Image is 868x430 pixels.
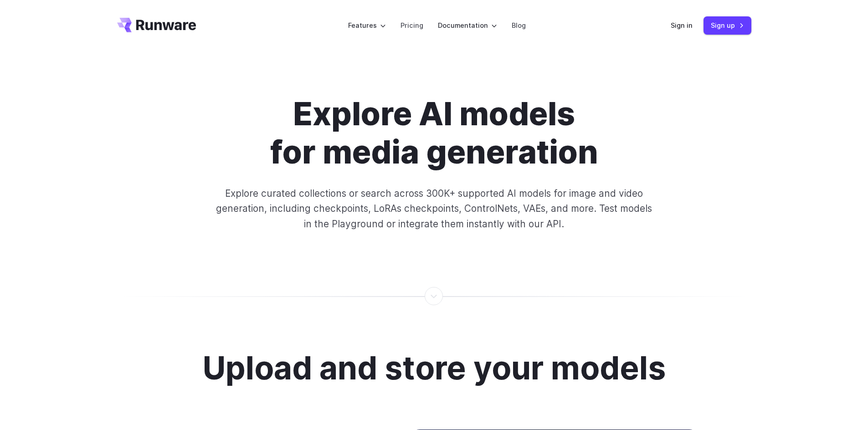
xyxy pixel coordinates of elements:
[512,20,526,31] a: Blog
[203,351,666,386] h2: Upload and store your models
[438,20,497,31] label: Documentation
[117,18,196,32] a: Go to /
[704,16,751,34] a: Sign up
[212,186,656,231] p: Explore curated collections or search across 300K+ supported AI models for image and video genera...
[671,20,693,31] a: Sign in
[180,95,688,171] h1: Explore AI models for media generation
[401,20,423,31] a: Pricing
[348,20,386,31] label: Features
